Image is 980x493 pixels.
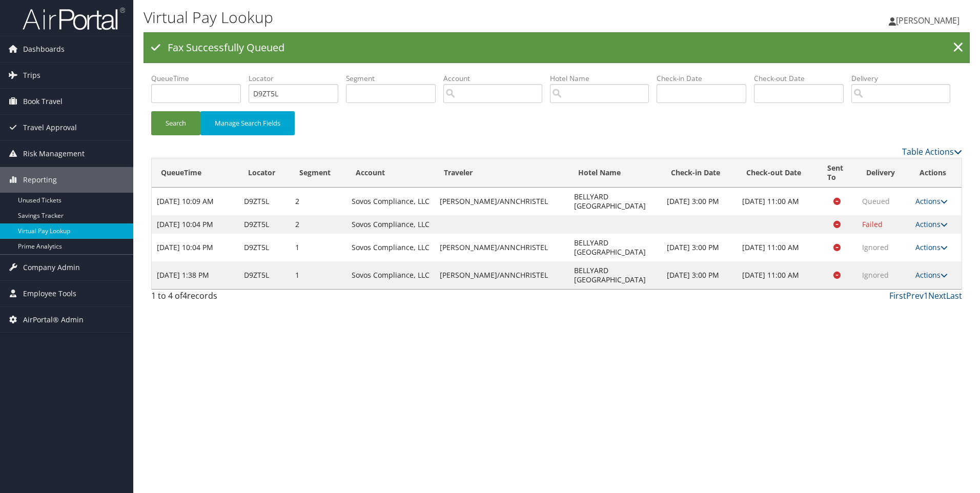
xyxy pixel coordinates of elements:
[737,158,818,188] th: Check-out Date: activate to sort column ascending
[23,7,125,31] img: airportal-logo.png
[23,255,80,280] span: Company Admin
[662,188,737,215] td: [DATE] 3:00 PM
[906,290,924,301] a: Prev
[152,215,239,234] td: [DATE] 10:04 PM
[23,307,84,333] span: AirPortal® Admin
[346,261,435,289] td: Sovos Compliance, LLC
[569,188,662,215] td: BELLYARD [GEOGRAPHIC_DATA]
[144,7,695,28] h1: Virtual Pay Lookup
[862,219,883,229] span: Failed
[569,158,662,188] th: Hotel Name: activate to sort column ascending
[754,73,851,84] label: Check-out Date
[346,234,435,261] td: Sovos Compliance, LLC
[23,167,57,193] span: Reporting
[737,234,818,261] td: [DATE] 11:00 AM
[152,234,239,261] td: [DATE] 10:04 PM
[915,242,948,252] a: Actions
[290,234,346,261] td: 1
[151,73,249,84] label: QueueTime
[152,188,239,215] td: [DATE] 10:09 AM
[949,37,967,58] a: ×
[23,63,40,88] span: Trips
[152,261,239,289] td: [DATE] 1:38 PM
[862,196,890,206] span: Queued
[290,188,346,215] td: 2
[249,73,346,84] label: Locator
[435,188,568,215] td: [PERSON_NAME]/ANNCHRISTEL
[23,115,77,140] span: Travel Approval
[928,290,946,301] a: Next
[239,261,291,289] td: D9ZT5L
[151,111,200,135] button: Search
[889,5,970,36] a: [PERSON_NAME]
[862,242,889,252] span: Ignored
[657,73,754,84] label: Check-in Date
[346,158,435,188] th: Account: activate to sort column ascending
[569,261,662,289] td: BELLYARD [GEOGRAPHIC_DATA]
[915,270,948,280] a: Actions
[239,188,291,215] td: D9ZT5L
[851,73,958,84] label: Delivery
[662,261,737,289] td: [DATE] 3:00 PM
[435,234,568,261] td: [PERSON_NAME]/ANNCHRISTEL
[200,111,295,135] button: Manage Search Fields
[550,73,657,84] label: Hotel Name
[818,158,857,188] th: Sent To: activate to sort column ascending
[889,290,906,301] a: First
[23,36,65,62] span: Dashboards
[346,215,435,234] td: Sovos Compliance, LLC
[737,188,818,215] td: [DATE] 11:00 AM
[182,290,187,301] span: 4
[151,290,342,307] div: 1 to 4 of records
[23,89,63,114] span: Book Travel
[152,158,239,188] th: QueueTime: activate to sort column descending
[346,188,435,215] td: Sovos Compliance, LLC
[443,73,550,84] label: Account
[239,215,291,234] td: D9ZT5L
[662,234,737,261] td: [DATE] 3:00 PM
[946,290,962,301] a: Last
[737,261,818,289] td: [DATE] 11:00 AM
[290,215,346,234] td: 2
[239,158,291,188] th: Locator: activate to sort column ascending
[902,146,962,157] a: Table Actions
[662,158,737,188] th: Check-in Date: activate to sort column ascending
[857,158,910,188] th: Delivery: activate to sort column ascending
[346,73,443,84] label: Segment
[23,281,76,306] span: Employee Tools
[915,196,948,206] a: Actions
[569,234,662,261] td: BELLYARD [GEOGRAPHIC_DATA]
[896,15,959,26] span: [PERSON_NAME]
[144,32,970,63] div: Fax Successfully Queued
[290,261,346,289] td: 1
[915,219,948,229] a: Actions
[862,270,889,280] span: Ignored
[924,290,928,301] a: 1
[290,158,346,188] th: Segment: activate to sort column ascending
[435,158,568,188] th: Traveler: activate to sort column ascending
[23,141,85,167] span: Risk Management
[435,261,568,289] td: [PERSON_NAME]/ANNCHRISTEL
[910,158,962,188] th: Actions
[239,234,291,261] td: D9ZT5L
